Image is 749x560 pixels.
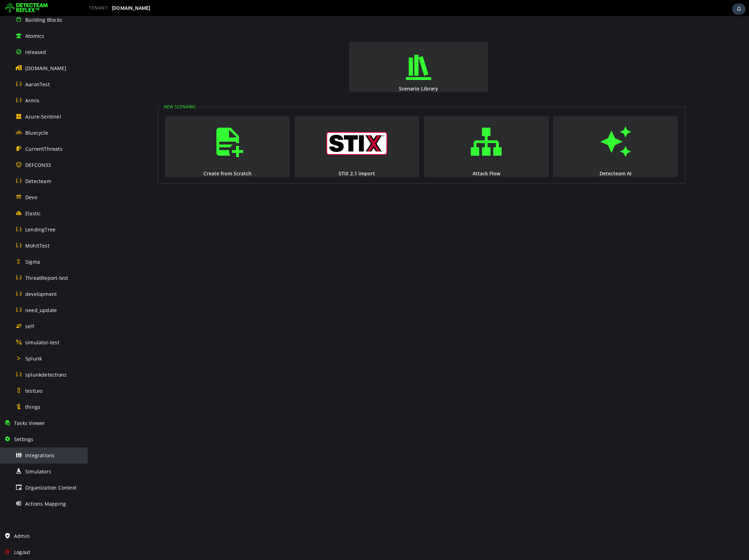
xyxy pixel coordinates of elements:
span: Detecteam [25,178,51,184]
span: need_update [25,307,57,313]
span: simulator-test [25,339,59,346]
button: Attack Flow [336,100,461,161]
span: development [25,291,57,297]
span: Armis [25,97,39,104]
span: Tasks Viewer [14,420,45,426]
span: MohitTest [25,242,49,249]
div: Create from Scratch [77,154,203,161]
img: Detecteam logo [5,2,48,14]
button: Detecteam AI [466,100,590,161]
span: Logout [14,549,30,555]
span: LendingTree [25,226,55,233]
span: splunkdetections [25,371,67,378]
span: released [25,49,46,55]
button: STIX 2.1 import [207,100,332,161]
span: Integrations [25,452,54,459]
span: AaronTest [25,81,50,88]
img: logo_stix.svg [239,116,300,139]
span: Organization Context [25,484,76,491]
span: Sigma [25,258,40,265]
span: [DOMAIN_NAME] [25,65,67,72]
span: Actions Mapping [25,500,66,507]
div: Attack Flow [336,154,462,161]
div: Task Notifications [732,4,745,15]
span: ThreatReport-test [25,275,68,281]
span: Admin [14,533,30,539]
div: Detecteam AI [465,154,591,161]
span: self [25,323,34,330]
div: STIX 2.1 import [206,154,332,161]
span: Azure-Sentinel [25,113,61,120]
button: Create from Scratch [78,100,202,161]
button: Scenario Library [261,26,400,76]
span: Bluecycle [25,129,48,136]
span: CurrentThreats [25,146,62,152]
span: Settings [14,436,34,443]
span: things [25,404,40,410]
span: Building Blocks [25,16,62,23]
span: testLeo [25,387,42,394]
div: Scenario Library [261,69,401,76]
span: Elastic [25,210,41,217]
span: DEFCON33 [25,162,51,168]
span: Splunk [25,355,42,362]
span: Devo [25,194,37,201]
span: Simulators [25,468,51,475]
legend: New Scenario [73,88,111,94]
span: Atomics [25,33,44,39]
span: [DOMAIN_NAME] [112,5,151,11]
span: TENANT: [89,6,109,11]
